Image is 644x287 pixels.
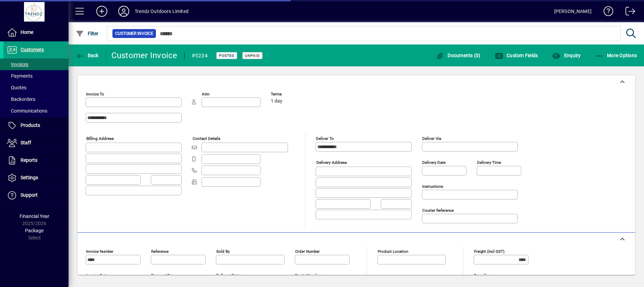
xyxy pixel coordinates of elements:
div: [PERSON_NAME] [554,6,592,17]
span: Invoices [7,62,28,67]
mat-label: Invoice number [86,249,113,254]
mat-label: Product location [378,249,408,254]
span: Quote number [295,273,336,278]
span: Back [76,53,99,58]
span: Unpaid [245,53,260,58]
app-page-header-button: Back [69,49,106,62]
a: Reports [3,152,69,169]
a: Home [3,24,69,41]
span: Customers [21,47,44,52]
a: Support [3,187,69,204]
span: Settings [21,175,38,180]
a: Logout [620,1,635,24]
span: Filter [76,31,99,36]
button: Custom Fields [493,49,540,62]
span: Customer Invoice [115,30,153,37]
span: Quotes [7,85,26,90]
mat-label: Delivery time [477,160,501,165]
span: Documents (0) [436,53,481,58]
span: Backorders [7,96,35,102]
a: Quotes [3,82,69,93]
button: Profile [113,5,135,17]
button: Add [91,5,113,17]
mat-label: Delivery date [422,160,446,165]
mat-label: Payment due [151,273,174,278]
div: Customer Invoice [111,50,178,61]
mat-label: Sold by [216,249,230,254]
div: Trendz Outdoors Limited [135,6,189,17]
span: 1 day [271,99,282,104]
button: Enquiry [550,49,582,62]
span: Products [21,122,40,128]
span: Posted [219,53,234,58]
mat-label: Reference [151,249,169,254]
a: Invoices [3,58,69,70]
a: Payments [3,70,69,82]
span: Terms [271,92,312,96]
a: Products [3,117,69,134]
span: Package [25,228,44,233]
span: Home [21,29,33,35]
button: Back [74,49,100,62]
a: Backorders [3,93,69,105]
mat-label: Deliver To [316,136,334,141]
span: Communications [7,108,47,114]
mat-label: Invoice date [86,273,108,278]
a: Settings [3,169,69,186]
button: Documents (0) [434,49,482,62]
span: More Options [595,53,637,58]
mat-label: Order number [295,249,320,254]
span: Support [21,192,38,198]
span: Enquiry [552,53,581,58]
mat-label: Deliver via [422,136,441,141]
a: Staff [3,134,69,152]
mat-label: Instructions [422,184,443,189]
mat-label: Courier Reference [422,208,454,213]
mat-label: Rounding [474,273,490,278]
a: Communications [3,105,69,117]
span: Custom Fields [495,53,538,58]
mat-label: Attn [202,92,209,96]
a: Knowledge Base [598,1,613,24]
mat-label: Delivery status [216,273,243,278]
mat-label: Invoice To [86,92,104,96]
button: More Options [594,49,639,62]
span: Payments [7,73,33,79]
mat-label: Freight (incl GST) [474,249,505,254]
span: Financial Year [20,213,49,219]
span: Staff [21,140,31,145]
div: #5234 [192,50,208,61]
button: Filter [74,27,100,40]
span: Reports [21,157,37,163]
